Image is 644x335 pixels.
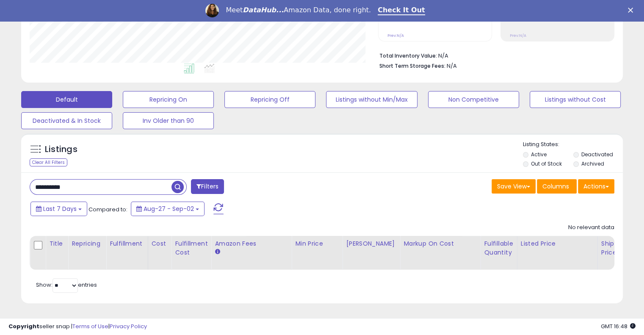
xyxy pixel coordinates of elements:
[8,323,147,331] div: seller snap | |
[88,205,127,213] span: Compared to:
[537,179,577,194] button: Columns
[45,144,77,155] h5: Listings
[346,239,396,248] div: [PERSON_NAME]
[428,91,519,108] button: Non Competitive
[144,205,194,213] span: Aug-27 - Sep-02
[400,236,481,270] th: The percentage added to the cost of goods (COGS) that forms the calculator for Min & Max prices.
[484,239,513,257] div: Fulfillable Quantity
[30,202,87,216] button: Last 7 Days
[568,224,614,232] div: No relevant data
[521,239,594,248] div: Listed Price
[110,322,147,330] a: Privacy Policy
[628,8,636,13] div: Close
[531,151,547,158] label: Active
[215,248,220,256] small: Amazon Fees.
[387,33,404,38] small: Prev: N/A
[379,52,437,59] b: Total Inventory Value:
[581,160,604,167] label: Archived
[49,239,64,248] div: Title
[523,141,623,149] p: Listing States:
[152,239,168,248] div: Cost
[21,112,112,129] button: Deactivated & In Stock
[601,239,618,257] div: Ship Price
[326,91,417,108] button: Listings without Min/Max
[224,91,315,108] button: Repricing Off
[175,239,207,257] div: Fulfillment Cost
[215,239,288,248] div: Amazon Fees
[21,91,112,108] button: Default
[191,179,224,194] button: Filters
[295,239,339,248] div: Min Price
[578,179,614,194] button: Actions
[72,239,102,248] div: Repricing
[243,6,284,14] i: DataHub...
[131,202,205,216] button: Aug-27 - Sep-02
[205,4,219,17] img: Profile image for Georgie
[581,151,613,158] label: Deactivated
[110,239,144,248] div: Fulfillment
[72,322,108,330] a: Terms of Use
[542,182,569,191] span: Columns
[123,112,214,129] button: Inv Older than 90
[530,91,621,108] button: Listings without Cost
[510,33,526,38] small: Prev: N/A
[30,158,67,166] div: Clear All Filters
[36,281,97,289] span: Show: entries
[447,62,457,70] span: N/A
[379,62,445,69] b: Short Term Storage Fees:
[378,6,425,15] a: Check It Out
[379,50,608,60] li: N/A
[43,205,77,213] span: Last 7 Days
[8,322,39,330] strong: Copyright
[601,322,636,330] span: 2025-09-10 16:48 GMT
[123,91,214,108] button: Repricing On
[492,179,536,194] button: Save View
[404,239,477,248] div: Markup on Cost
[226,6,371,14] div: Meet Amazon Data, done right.
[531,160,562,167] label: Out of Stock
